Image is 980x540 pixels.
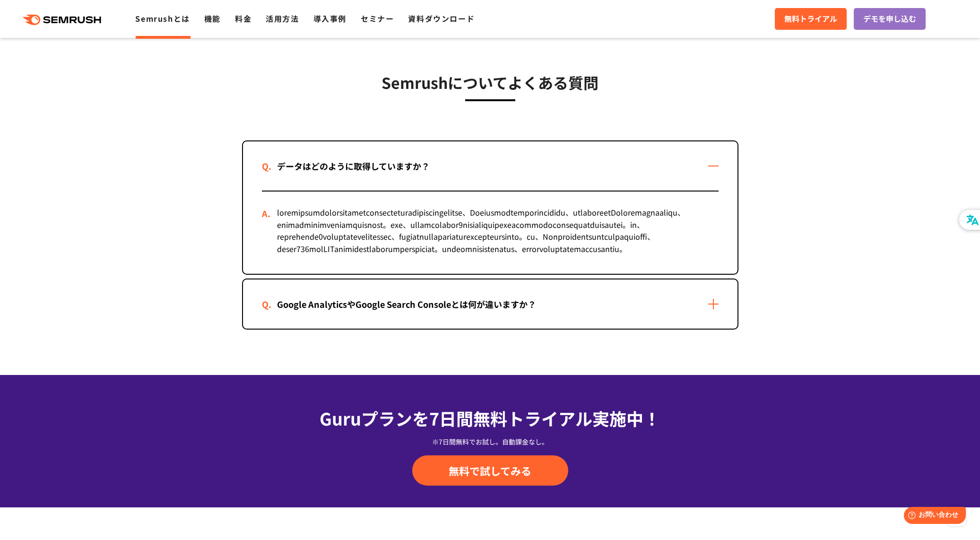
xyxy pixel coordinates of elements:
[204,13,221,24] a: 機能
[262,192,719,274] div: loremipsumdolorsitametconsecteturadipiscingelitse、Doeiusmodtemporincididu、utlaboreetDoloremagnaal...
[473,406,660,430] span: 無料トライアル実施中！
[242,437,738,446] div: ※7日間無料でお試し。自動課金なし。
[242,405,738,431] div: Guruプランを7日間
[854,8,926,30] a: デモを申し込む
[784,13,837,25] span: 無料トライアル
[361,13,394,24] a: セミナー
[135,13,190,24] a: Semrushとは
[412,455,568,486] a: 無料で試してみる
[775,8,847,30] a: 無料トライアル
[262,159,445,173] div: データはどのように取得していますか？
[863,13,916,25] span: デモを申し込む
[242,70,738,94] h3: Semrushについてよくある質問
[896,503,970,530] iframe: Help widget launcher
[313,13,347,24] a: 導入事例
[266,13,299,24] a: 活用方法
[262,297,551,311] div: Google AnalyticsやGoogle Search Consoleとは何が違いますか？
[235,13,252,24] a: 料金
[449,463,531,478] span: 無料で試してみる
[408,13,475,24] a: 資料ダウンロード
